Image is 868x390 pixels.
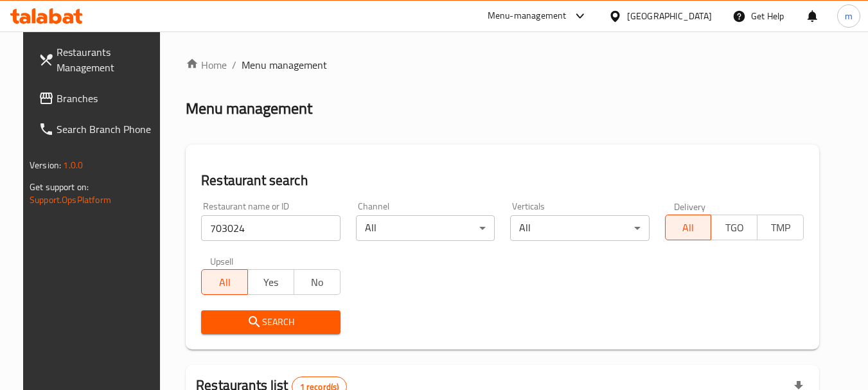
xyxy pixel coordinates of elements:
[294,269,341,295] button: No
[757,215,804,240] button: TMP
[356,215,495,241] div: All
[28,37,168,83] a: Restaurants Management
[30,157,61,173] span: Version:
[57,121,158,137] span: Search Branch Phone
[247,269,294,295] button: Yes
[845,9,853,23] span: m
[201,171,804,190] h2: Restaurant search
[30,191,111,208] a: Support.OpsPlatform
[210,256,234,265] label: Upsell
[299,273,335,292] span: No
[665,215,712,240] button: All
[207,273,243,292] span: All
[201,269,248,295] button: All
[63,157,83,173] span: 1.0.0
[57,44,158,75] span: Restaurants Management
[28,114,168,145] a: Search Branch Phone
[488,8,567,24] div: Menu-management
[627,9,712,23] div: [GEOGRAPHIC_DATA]
[28,83,168,114] a: Branches
[716,218,752,237] span: TGO
[57,91,158,106] span: Branches
[201,215,340,241] input: Search for restaurant name or ID..
[211,314,330,330] span: Search
[186,57,819,73] nav: breadcrumb
[253,273,289,292] span: Yes
[510,215,649,241] div: All
[186,57,227,73] a: Home
[30,179,89,195] span: Get support on:
[186,98,312,119] h2: Menu management
[674,202,706,211] label: Delivery
[711,215,757,240] button: TGO
[763,218,799,237] span: TMP
[671,218,707,237] span: All
[232,57,236,73] li: /
[201,310,340,334] button: Search
[242,57,327,73] span: Menu management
